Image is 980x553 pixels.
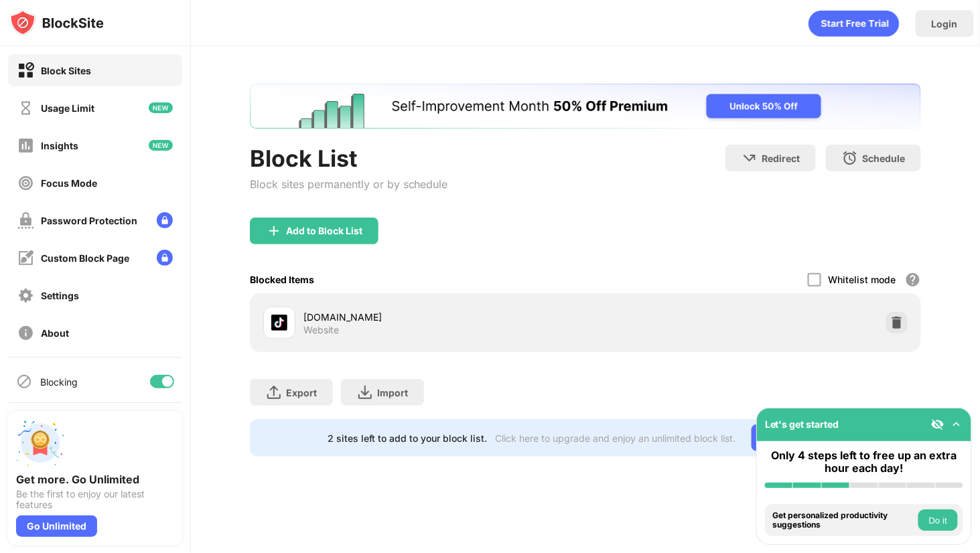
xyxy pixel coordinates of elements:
[16,419,64,467] img: push-unlimited.svg
[773,511,915,530] div: Get personalized productivity suggestions
[157,250,173,266] img: lock-menu.svg
[17,137,34,154] img: insights-off.svg
[377,387,408,398] div: Import
[17,212,34,229] img: password-protection-off.svg
[41,140,78,151] div: Insights
[41,327,69,339] div: About
[40,376,78,388] div: Blocking
[41,290,79,301] div: Settings
[149,140,173,151] img: new-icon.svg
[862,153,905,164] div: Schedule
[286,226,362,236] div: Add to Block List
[250,145,448,172] div: Block List
[16,489,174,510] div: Be the first to enjoy our latest features
[286,387,317,398] div: Export
[16,374,32,390] img: blocking-icon.svg
[250,177,448,191] div: Block sites permanently or by schedule
[17,175,34,191] img: focus-off.svg
[41,65,91,76] div: Block Sites
[303,310,585,324] div: [DOMAIN_NAME]
[271,315,287,331] img: favicons
[918,509,958,531] button: Do it
[17,62,34,79] img: block-on.svg
[809,10,900,37] div: animation
[303,324,339,336] div: Website
[16,516,97,537] div: Go Unlimited
[17,250,34,266] img: customize-block-page-off.svg
[17,100,34,116] img: time-usage-off.svg
[762,153,800,164] div: Redirect
[41,102,94,114] div: Usage Limit
[495,432,736,444] div: Click here to upgrade and enjoy an unlimited block list.
[931,418,944,431] img: eye-not-visible.svg
[828,274,896,285] div: Whitelist mode
[41,215,137,226] div: Password Protection
[17,287,34,304] img: settings-off.svg
[765,418,839,430] div: Let's get started
[41,252,129,264] div: Custom Block Page
[41,177,97,189] div: Focus Mode
[9,9,104,36] img: logo-blocksite.svg
[250,274,314,285] div: Blocked Items
[250,84,921,129] iframe: Banner
[157,212,173,228] img: lock-menu.svg
[17,325,34,341] img: about-off.svg
[328,432,487,444] div: 2 sites left to add to your block list.
[932,18,958,29] div: Login
[149,102,173,113] img: new-icon.svg
[16,473,174,486] div: Get more. Go Unlimited
[765,449,963,475] div: Only 4 steps left to free up an extra hour each day!
[752,424,843,451] div: Go Unlimited
[950,418,963,431] img: omni-setup-toggle.svg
